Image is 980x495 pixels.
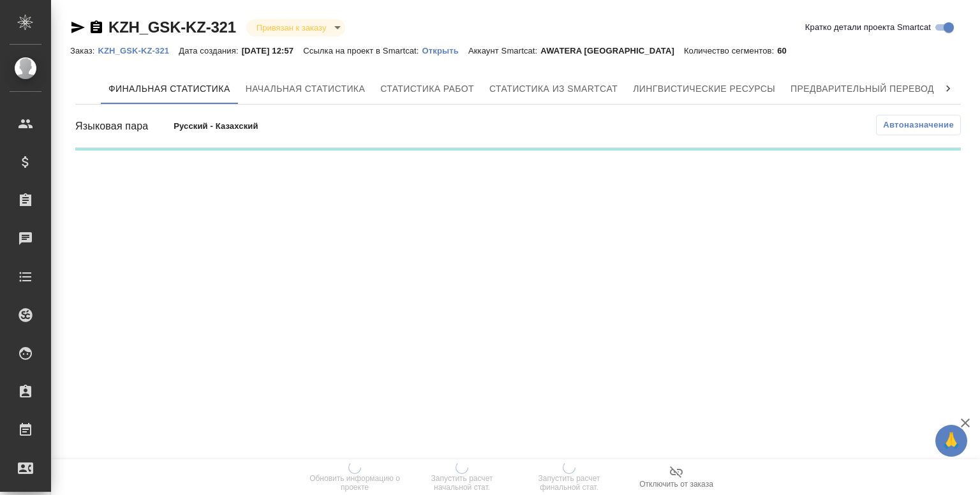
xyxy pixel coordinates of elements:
p: AWATERA [GEOGRAPHIC_DATA] [540,46,684,55]
p: [DATE] 12:57 [242,46,304,55]
span: Начальная статистика [246,81,366,97]
p: Заказ: [70,46,98,55]
p: 60 [777,46,796,55]
span: Статистика работ [380,81,474,97]
button: Автоназначение [876,115,961,135]
p: Количество сегментов: [684,46,777,55]
span: Кратко детали проекта Smartcat [805,21,931,34]
div: Языковая пара [75,119,174,134]
p: KZH_GSK-KZ-321 [98,46,179,55]
span: Автоназначение [883,119,954,131]
p: Ссылка на проект в Smartcat: [303,46,422,55]
button: 🙏 [935,425,967,457]
span: Финальная статистика [108,81,230,97]
a: Открыть [422,45,468,55]
a: KZH_GSK-KZ-321 [108,18,236,36]
p: Дата создания: [179,46,241,55]
span: Лингвистические ресурсы [633,81,775,97]
button: Скопировать ссылку [89,20,104,35]
p: Аккаунт Smartcat: [468,46,540,55]
p: Открыть [422,46,468,55]
button: Привязан к заказу [253,22,330,33]
p: Русский - Казахский [174,120,370,133]
span: 🙏 [940,427,962,454]
button: Скопировать ссылку для ЯМессенджера [70,20,85,35]
div: Привязан к заказу [246,19,345,36]
span: Статистика из Smartcat [489,81,618,97]
span: Предварительный перевод [791,81,934,97]
a: KZH_GSK-KZ-321 [98,45,179,55]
